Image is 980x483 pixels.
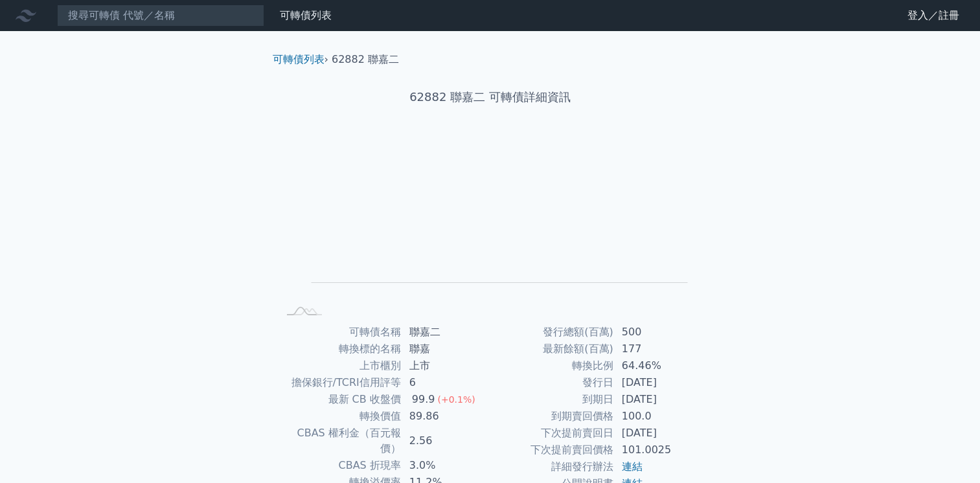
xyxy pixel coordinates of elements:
a: 登入／註冊 [897,5,970,26]
td: 發行總額(百萬) [490,324,614,341]
a: 可轉債列表 [273,53,325,65]
td: 3.0% [402,457,490,474]
a: 可轉債列表 [280,9,332,21]
td: [DATE] [614,425,703,442]
td: 聯嘉二 [402,324,490,341]
td: 到期賣回價格 [490,408,614,425]
td: 500 [614,324,703,341]
h1: 62882 聯嘉二 可轉債詳細資訊 [262,88,718,106]
td: 2.56 [402,425,490,457]
div: 99.9 [409,392,438,407]
td: 100.0 [614,408,703,425]
td: 下次提前賣回日 [490,425,614,442]
td: 上市 [402,357,490,374]
td: 到期日 [490,391,614,408]
td: 最新 CB 收盤價 [278,391,402,408]
g: Chart [299,147,688,302]
td: 轉換比例 [490,357,614,374]
td: 轉換價值 [278,408,402,425]
td: [DATE] [614,374,703,391]
span: (+0.1%) [437,394,475,405]
td: 6 [402,374,490,391]
td: 聯嘉 [402,341,490,357]
td: 可轉債名稱 [278,324,402,341]
a: 連結 [622,460,643,473]
td: 擔保銀行/TCRI信用評等 [278,374,402,391]
td: 89.86 [402,408,490,425]
td: 發行日 [490,374,614,391]
td: 64.46% [614,357,703,374]
li: › [273,52,328,67]
td: CBAS 權利金（百元報價） [278,425,402,457]
td: 177 [614,341,703,357]
td: CBAS 折現率 [278,457,402,474]
td: [DATE] [614,391,703,408]
td: 詳細發行辦法 [490,458,614,475]
input: 搜尋可轉債 代號／名稱 [57,5,264,27]
td: 下次提前賣回價格 [490,442,614,458]
td: 最新餘額(百萬) [490,341,614,357]
td: 轉換標的名稱 [278,341,402,357]
li: 62882 聯嘉二 [332,52,399,67]
td: 101.0025 [614,442,703,458]
td: 上市櫃別 [278,357,402,374]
